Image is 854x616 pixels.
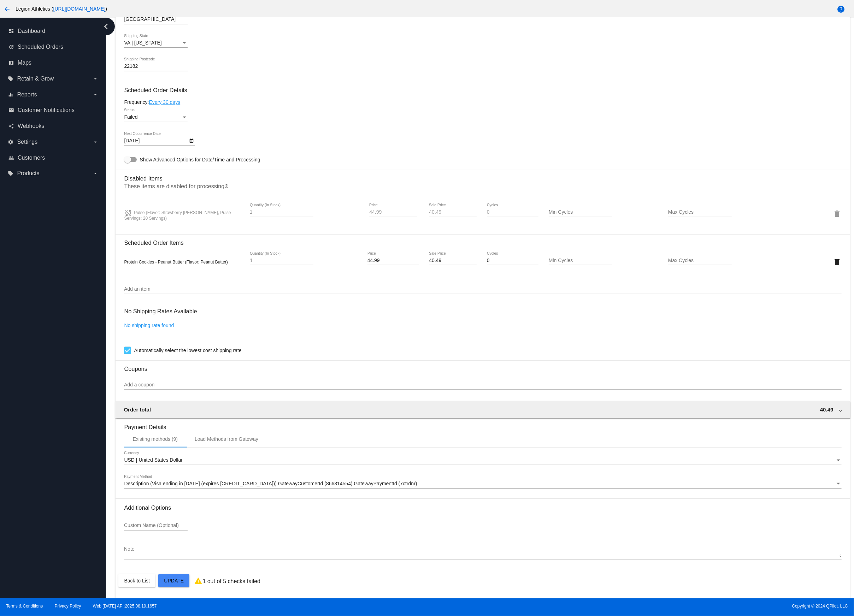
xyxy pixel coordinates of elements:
[3,5,11,13] mat-icon: arrow_back
[549,258,612,263] input: Min Cycles
[124,304,197,319] h3: No Shipping Rates Available
[124,382,841,388] input: Add a coupon
[18,60,31,66] span: Maps
[93,139,98,145] i: arrow_drop_down
[833,258,842,266] mat-icon: delete
[124,209,132,217] mat-icon: sync_disabled
[8,120,98,132] a: share Webhooks
[18,44,63,50] span: Scheduled Orders
[124,234,841,246] h3: Scheduled Order Items
[124,87,841,94] h3: Scheduled Order Details
[429,209,477,215] input: Sale Price
[8,152,98,164] a: people_outline Customers
[17,76,54,82] span: Retain & Grow
[124,578,149,584] span: Back to List
[18,123,44,129] span: Webhooks
[124,170,841,182] h3: Disabled Items
[124,322,174,328] a: No shipping rate found
[194,577,202,585] mat-icon: warning
[195,436,258,442] div: Load Methods from Gateway
[668,258,732,263] input: Max Cycles
[140,156,260,163] span: Show Advanced Options for Date/Time and Processing
[18,107,75,113] span: Customer Notifications
[487,209,538,215] input: Cycles
[8,105,98,116] a: email Customer Notifications
[8,76,13,82] i: local_offer
[8,155,14,161] i: people_outline
[8,60,14,66] i: map
[8,139,13,145] i: settings
[188,137,195,144] button: Open calendar
[115,401,850,418] mat-expansion-panel-header: Order total 40.49
[124,40,161,46] span: VA | [US_STATE]
[549,209,612,215] input: Min Cycles
[668,209,732,215] input: Max Cycles
[124,360,841,372] h3: Coupons
[124,183,841,192] p: These items are disabled for processing
[124,17,188,22] input: Shipping City
[124,210,231,221] span: Pulse (Flavor: Strawberry [PERSON_NAME], Pulse Servings: 20 Servings)
[250,258,313,263] input: Quantity (In Stock)
[8,57,98,69] a: map Maps
[158,574,189,587] button: Update
[124,114,137,120] span: Failed
[118,574,155,587] button: Back to List
[124,504,841,511] h3: Additional Options
[8,25,98,37] a: dashboard Dashboard
[93,92,98,97] i: arrow_drop_down
[124,99,841,105] div: Frequency:
[124,407,151,413] span: Order total
[124,457,182,463] span: USD | United States Dollar
[93,76,98,82] i: arrow_drop_down
[17,139,37,145] span: Settings
[487,258,538,263] input: Cycles
[124,260,228,265] span: Protein Cookies - Peanut Butter (Flavor: Peanut Butter)
[837,5,845,13] mat-icon: help
[124,114,188,120] mat-select: Status
[224,184,229,192] mat-icon: help_outline
[202,578,260,585] p: 1 out of 5 checks failed
[53,6,106,12] a: [URL][DOMAIN_NAME]
[820,407,834,413] span: 40.49
[124,481,841,487] mat-select: Payment Method
[8,123,14,129] i: share
[124,64,188,69] input: Shipping Postcode
[124,286,841,292] input: Add an item
[55,604,81,609] a: Privacy Policy
[369,209,417,215] input: Price
[93,604,157,609] a: Web:[DATE] API:2025.08.19.1657
[149,99,180,105] a: Every 30 days
[367,258,419,263] input: Price
[8,92,13,97] i: equalizer
[124,419,841,431] h3: Payment Details
[164,578,184,584] span: Update
[124,40,188,46] mat-select: Shipping State
[132,436,178,442] div: Existing methods (9)
[8,28,14,34] i: dashboard
[134,346,241,355] span: Automatically select the lowest cost shipping rate
[18,155,45,161] span: Customers
[17,170,39,177] span: Products
[8,41,98,53] a: update Scheduled Orders
[8,107,14,113] i: email
[124,481,417,486] span: Description (Visa ending in [DATE] (expires [CREDIT_CARD_DATA])) GatewayCustomerId (866314554) Ga...
[8,44,14,50] i: update
[18,28,45,34] span: Dashboard
[124,138,188,144] input: Next Occurrence Date
[100,21,112,32] i: chevron_left
[250,209,313,215] input: Quantity (In Stock)
[6,604,43,609] a: Terms & Conditions
[433,604,848,609] span: Copyright © 2024 QPilot, LLC
[93,171,98,176] i: arrow_drop_down
[8,171,13,176] i: local_offer
[124,457,841,463] mat-select: Currency
[429,258,477,263] input: Sale Price
[17,91,37,98] span: Reports
[833,209,842,218] mat-icon: delete
[16,6,107,12] span: Legion Athletics ( )
[124,523,188,528] input: Custom Name (Optional)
